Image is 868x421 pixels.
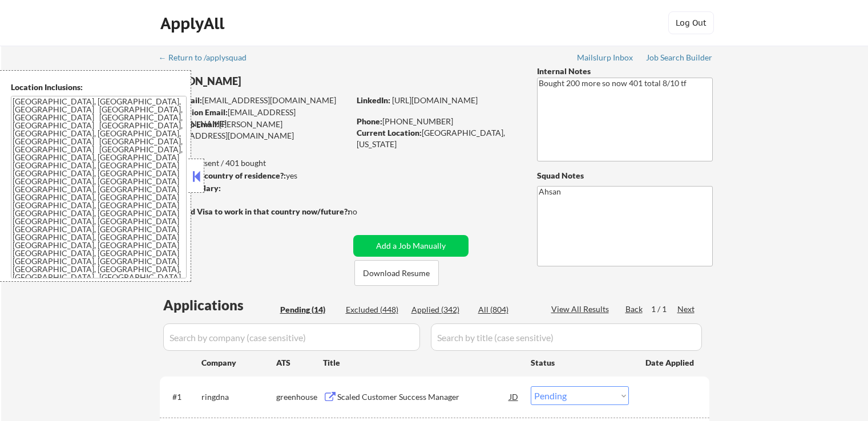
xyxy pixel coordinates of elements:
[201,357,276,369] div: Company
[537,170,713,181] div: Squad Notes
[160,207,350,216] strong: Will need Visa to work in that country now/future?:
[159,171,286,180] strong: Can work in country of residence?:
[280,304,337,315] div: Pending (14)
[677,303,696,315] div: Next
[577,54,634,62] div: Mailslurp Inbox
[348,206,381,217] div: no
[551,303,612,315] div: View All Results
[159,170,346,181] div: yes
[163,298,276,312] div: Applications
[431,323,702,351] input: Search by title (case sensitive)
[159,157,349,169] div: 342 sent / 401 bought
[411,304,469,315] div: Applied (342)
[646,54,713,62] div: Job Search Builder
[172,391,192,403] div: #1
[392,95,478,105] a: [URL][DOMAIN_NAME]
[276,357,323,369] div: ATS
[201,391,276,403] div: ringdna
[357,116,518,127] div: [PHONE_NUMBER]
[276,391,323,403] div: greenhouse
[357,95,390,105] strong: LinkedIn:
[537,66,713,77] div: Internal Notes
[625,303,644,315] div: Back
[160,107,349,129] div: [EMAIL_ADDRESS][DOMAIN_NAME]
[11,82,187,93] div: Location Inclusions:
[651,303,677,315] div: 1 / 1
[354,260,439,286] button: Download Resume
[163,323,420,351] input: Search by company (case sensitive)
[160,14,228,33] div: ApplyAll
[646,53,713,64] a: Job Search Builder
[357,116,382,126] strong: Phone:
[531,352,629,373] div: Status
[357,128,422,137] strong: Current Location:
[577,53,634,64] a: Mailslurp Inbox
[478,304,535,315] div: All (804)
[346,304,403,315] div: Excluded (448)
[337,391,510,403] div: Scaled Customer Success Manager
[645,357,696,369] div: Date Applied
[159,53,257,64] a: ← Return to /applysquad
[160,119,349,141] div: [PERSON_NAME][EMAIL_ADDRESS][DOMAIN_NAME]
[160,95,349,106] div: [EMAIL_ADDRESS][DOMAIN_NAME]
[357,127,518,149] div: [GEOGRAPHIC_DATA], [US_STATE]
[353,235,469,257] button: Add a Job Manually
[508,386,520,407] div: JD
[160,74,394,88] div: [PERSON_NAME]
[668,11,714,34] button: Log Out
[323,357,520,369] div: Title
[159,54,257,62] div: ← Return to /applysquad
